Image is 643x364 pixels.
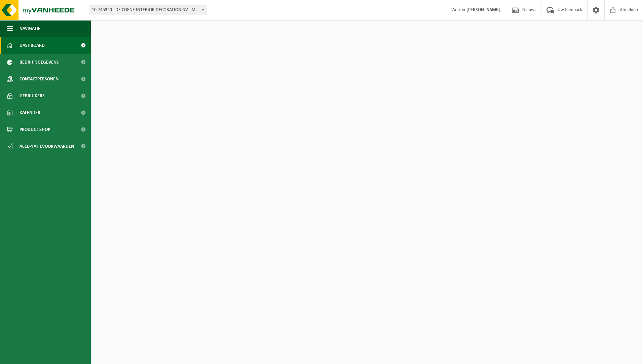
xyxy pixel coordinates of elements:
span: Kalender [20,104,40,121]
span: Contactpersonen [20,71,59,87]
span: Dashboard [20,37,45,54]
span: 10-745320 - DE COENE INTERIOR DECORATION NV - MARKE [89,5,206,15]
span: Navigatie [20,20,40,37]
span: Product Shop [20,121,50,138]
span: 10-745320 - DE COENE INTERIOR DECORATION NV - MARKE [89,5,206,15]
span: Acceptatievoorwaarden [20,138,74,155]
span: Bedrijfsgegevens [20,54,59,71]
strong: [PERSON_NAME] [466,7,500,12]
span: Gebruikers [20,87,45,104]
